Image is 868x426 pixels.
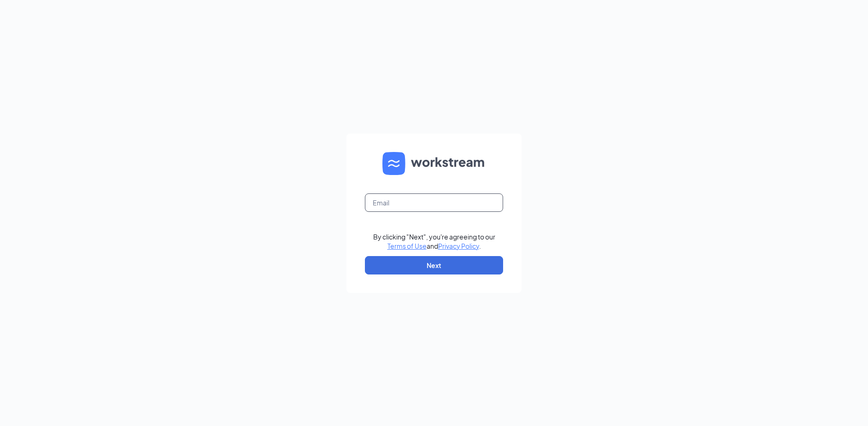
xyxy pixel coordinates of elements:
[438,242,479,250] a: Privacy Policy
[365,256,503,274] button: Next
[387,242,427,250] a: Terms of Use
[365,193,503,212] input: Email
[373,232,495,251] div: By clicking "Next", you're agreeing to our and .
[382,152,486,175] img: WS logo and Workstream text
